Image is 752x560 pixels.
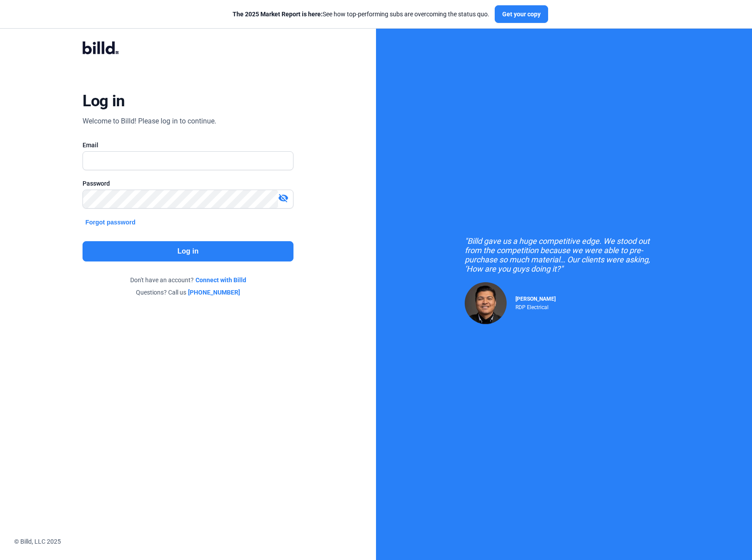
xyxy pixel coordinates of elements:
a: [PHONE_NUMBER] [188,288,240,297]
div: Questions? Call us [83,288,293,297]
div: Welcome to Billd! Please log in to continue. [83,116,216,127]
mat-icon: visibility_off [278,193,289,203]
div: Email [83,141,293,149]
div: See how top-performing subs are overcoming the status quo. [233,10,489,19]
span: [PERSON_NAME] [515,296,556,302]
div: Log in [83,91,124,111]
img: Raul Pacheco [465,282,507,324]
button: Get your copy [495,5,548,23]
div: RDP Electrical [515,302,556,310]
div: "Billd gave us a huge competitive edge. We stood out from the competition because we were able to... [465,236,663,273]
button: Forgot password [83,217,138,227]
div: Password [83,179,293,188]
span: The 2025 Market Report is here: [233,11,323,18]
div: Don't have an account? [83,276,293,284]
button: Log in [83,241,293,261]
a: Connect with Billd [196,276,246,284]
